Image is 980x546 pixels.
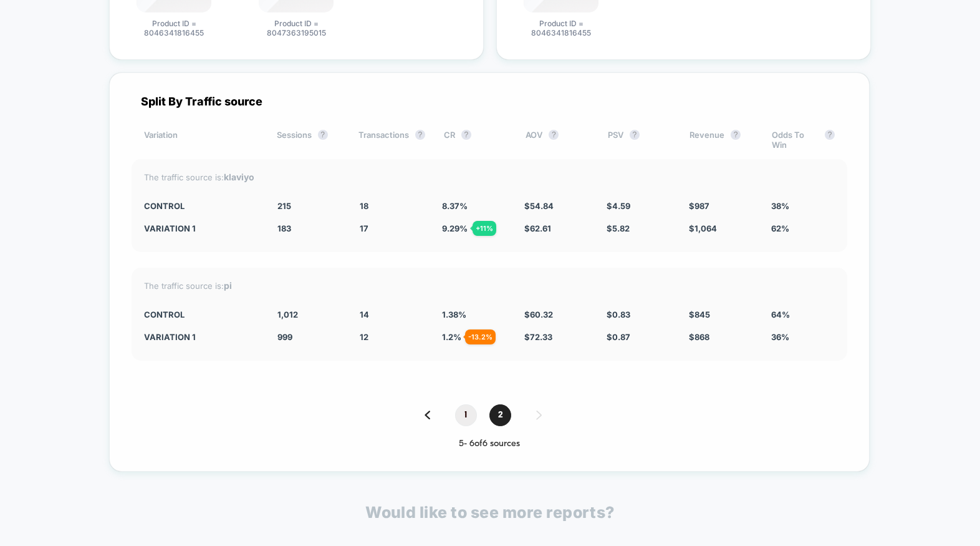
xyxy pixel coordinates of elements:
span: $ 54.84 [524,201,554,211]
span: $ 0.83 [607,310,630,319]
span: $ 5.82 [607,223,630,233]
div: Transactions [358,130,425,150]
div: Split By Traffic source [132,95,847,108]
strong: pi [224,280,232,291]
span: 999 [277,332,292,342]
span: Product ID = 8046341816455 [514,19,608,37]
button: ? [731,130,741,140]
div: 5 - 6 of 6 sources [132,439,847,449]
span: 17 [360,223,368,233]
button: ? [630,130,640,140]
button: ? [318,130,328,140]
div: - 13.2 % [465,329,496,344]
div: Variation [144,130,258,150]
div: CONTROL [144,201,259,211]
span: 1 [455,404,477,426]
span: $ 60.32 [524,310,553,319]
div: + 11 % [473,221,496,236]
button: ? [461,130,471,140]
span: 9.29 % [442,223,468,233]
span: $ 845 [689,310,710,319]
div: 64% [771,310,835,319]
p: Would like to see more reports? [365,503,615,522]
span: $ 868 [689,332,709,342]
div: Odds To Win [772,130,835,150]
span: $ 987 [689,201,709,211]
span: $ 0.87 [607,332,630,342]
div: Revenue [689,130,752,150]
div: AOV [526,130,588,150]
span: 14 [360,310,369,319]
span: 1.2 % [442,332,461,342]
span: 215 [277,201,291,211]
button: ? [549,130,559,140]
span: $ 72.33 [524,332,552,342]
span: 8.37 % [442,201,468,211]
button: ? [825,130,835,140]
span: 12 [360,332,368,342]
div: Sessions [277,130,340,150]
div: 36% [771,332,835,342]
span: Product ID = 8047363195015 [249,19,343,37]
span: 18 [360,201,368,211]
div: CR [444,130,507,150]
div: The traffic source is: [144,172,835,182]
div: 62% [771,223,835,233]
div: CONTROL [144,310,259,319]
span: 183 [277,223,291,233]
span: 1,012 [277,310,298,319]
span: $ 1,064 [689,223,717,233]
span: Product ID = 8046341816455 [127,19,221,37]
span: $ 4.59 [607,201,630,211]
span: 1.38 % [442,310,466,319]
div: 38% [771,201,835,211]
div: Variation 1 [144,223,259,233]
button: ? [415,130,425,140]
div: Variation 1 [144,332,259,342]
span: 2 [489,404,511,426]
div: The traffic source is: [144,280,835,291]
strong: klaviyo [224,172,254,182]
span: $ 62.61 [524,223,551,233]
div: PSV [608,130,671,150]
img: pagination back [425,411,430,419]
